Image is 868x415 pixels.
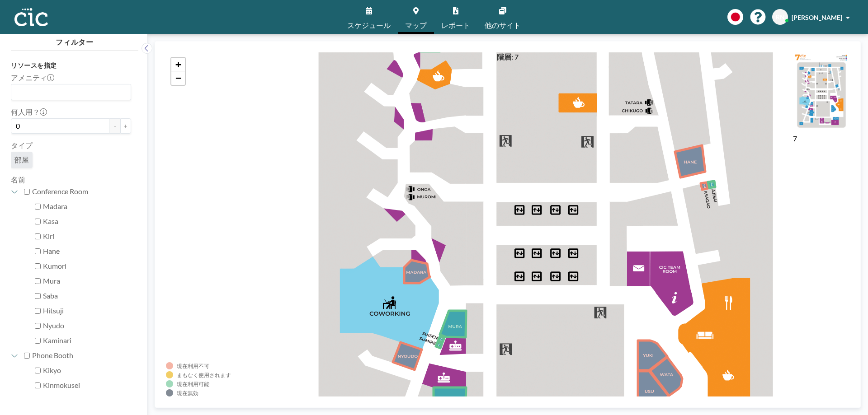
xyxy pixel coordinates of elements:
label: 7 [793,134,797,143]
span: + [175,59,181,70]
button: - [109,118,120,134]
div: 現在利用不可 [177,363,209,369]
label: アメニティ [11,73,54,82]
img: organization-logo [14,8,48,26]
label: Saba [43,291,131,300]
img: e756fe08e05d43b3754d147caf3627ee.png [793,52,849,132]
label: 名前 [11,175,25,184]
h4: 階層: 7 [497,52,519,61]
h3: リソースを指定 [11,61,131,70]
span: 部屋 [14,155,29,164]
div: Search for option [11,84,131,100]
label: Nyudo [43,321,131,330]
label: Conference Room [32,187,131,196]
a: Zoom out [171,71,185,85]
span: マップ [405,22,427,29]
h4: フィルター [11,34,138,47]
span: 他のサイト [485,22,521,29]
div: まもなく使用されます [177,372,231,378]
span: レポート [441,22,470,29]
span: − [175,72,181,84]
label: Phone Booth [32,351,131,360]
label: Hane [43,247,131,256]
label: Mura [43,276,131,285]
label: Kasa [43,217,131,226]
div: 現在利用可能 [177,381,209,387]
a: Zoom in [171,58,185,71]
div: 現在無効 [177,390,198,396]
button: + [120,118,131,134]
label: Kikyo [43,366,131,375]
label: Kodemari [43,396,131,405]
label: 何人用？ [11,107,47,117]
label: タイプ [11,141,33,150]
label: Kiri [43,232,131,241]
span: スケジュール [347,22,391,29]
label: Kinmokusei [43,381,131,390]
label: Kaminari [43,336,131,345]
span: RN [776,13,785,21]
label: Hitsuji [43,306,131,315]
span: [PERSON_NAME] [792,14,842,21]
label: Madara [43,202,131,211]
label: Kumori [43,261,131,270]
input: Search for option [12,86,126,98]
